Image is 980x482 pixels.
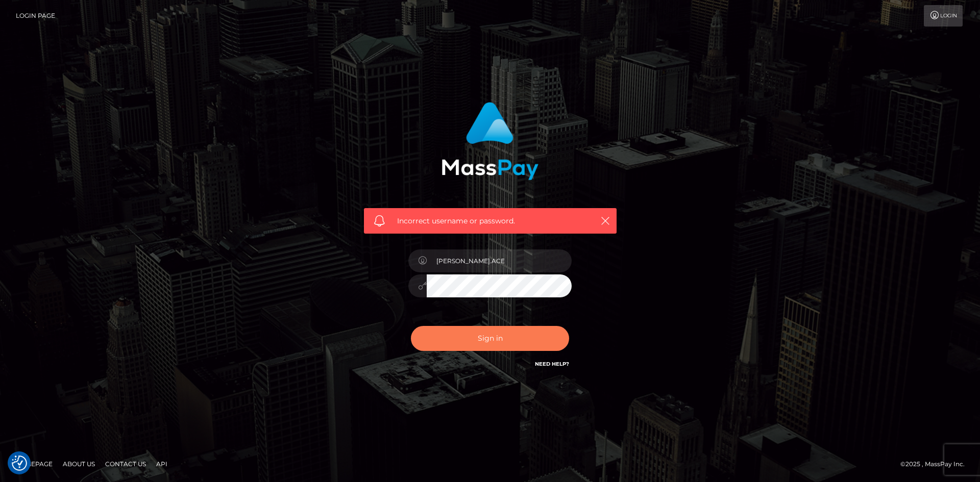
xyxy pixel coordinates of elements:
a: Login [924,5,963,27]
a: Homepage [11,456,57,472]
button: Consent Preferences [12,455,27,471]
a: Contact Us [101,456,150,472]
button: Sign in [411,326,569,351]
a: Need Help? [535,361,569,367]
a: API [152,456,171,472]
a: About Us [59,456,99,472]
img: Revisit consent button [12,455,27,471]
div: © 2025 , MassPay Inc. [900,459,972,470]
a: Login Page [16,5,55,27]
img: MassPay Login [442,102,538,180]
input: Username... [427,249,572,272]
span: Incorrect username or password. [397,216,583,226]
